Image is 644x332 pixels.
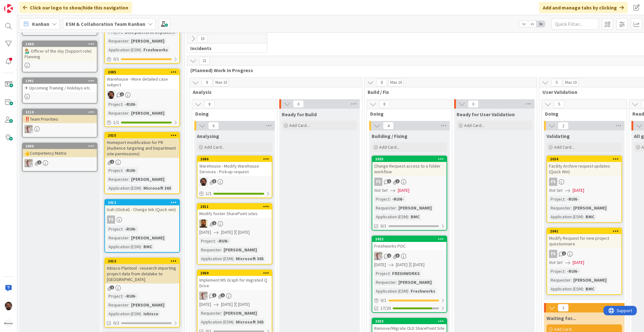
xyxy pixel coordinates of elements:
div: Max 10 [215,81,227,84]
div: FRESHWORKS [391,270,421,277]
div: [PERSON_NAME] [130,37,166,44]
span: 1 [212,293,216,297]
div: 2012 [105,200,179,205]
span: [DATE] [199,301,211,308]
span: 21 [199,57,210,65]
div: Application (ESM) [199,255,233,262]
div: FS [372,178,447,186]
span: 1 [387,254,391,258]
div: 2012 [108,200,179,205]
div: Requester [107,110,129,117]
span: : [141,243,142,250]
div: Rd [23,159,97,167]
div: 2032 [375,237,447,241]
div: Requester [107,234,129,241]
div: 2015Homeport modification for PR (Audience targeting and Department site permissions) [105,133,179,158]
div: Microsoft 365 [234,318,265,325]
div: Change Request access to a folder workflow [372,162,447,176]
span: 3 [558,304,569,312]
div: 1990 [25,42,97,46]
div: Freshworks POC [372,242,447,250]
div: 2110 [25,110,97,114]
div: 2085 [105,69,179,75]
span: Add Card... [554,144,574,150]
div: [PERSON_NAME] [130,176,166,183]
div: Project [107,101,122,108]
div: Modify Request for new project questionnaire [547,234,621,248]
div: 2041 [547,228,621,234]
span: 1 [110,285,114,289]
img: Visit kanbanzone.com [4,4,13,13]
span: Incidents [190,45,259,51]
div: 2069Implement MS Graph for migrated Q Drive [197,270,272,290]
div: Application (ESM) [549,213,583,220]
div: Implement MS Graph for migrated Q Drive [197,276,272,290]
div: Freshworks [142,46,169,53]
img: Rd [25,159,33,167]
div: Max 10 [565,81,577,84]
span: 1 [212,221,216,225]
span: Building / Fixing [372,133,408,139]
span: 1x [519,21,528,27]
span: 1 / 1 [206,190,212,197]
div: -RUN- [565,196,580,203]
span: : [129,301,130,308]
div: Project [374,270,390,277]
div: Project [549,196,564,203]
span: 0 [293,100,304,108]
div: [PERSON_NAME] [572,204,608,211]
span: : [571,204,572,211]
span: [DATE] [221,301,233,308]
div: 2013Inbisco Plantool - research importing project data from datalake to [GEOGRAPHIC_DATA] [105,258,179,283]
span: Validating [547,133,570,139]
div: 0/1 [105,55,179,63]
span: : [583,285,584,292]
div: -RUN- [123,293,138,300]
img: avatar [4,319,13,328]
span: : [129,234,130,241]
img: AC [199,178,208,186]
span: 1 / 1 [113,119,119,126]
img: AC [4,301,13,310]
div: [PERSON_NAME] [222,310,258,317]
span: : [122,167,123,174]
div: Modify footer SharePoint sites [197,209,272,218]
span: 8 [376,79,387,86]
div: 0/1 [372,296,447,304]
div: Microsoft 365 [142,185,173,192]
div: 2011 [197,204,272,209]
span: Waiting for... [547,315,576,321]
span: : [141,310,142,317]
div: -RUN- [565,268,580,275]
div: Application (ESM) [107,243,141,250]
span: : [129,37,130,44]
div: [PERSON_NAME] [397,279,433,286]
span: 0 / 1 [113,56,119,62]
span: 1 [110,160,114,164]
div: 2033 [372,318,447,324]
div: 2041Modify Request for new project questionnaire [547,228,621,248]
div: Project [549,268,564,275]
img: AC [107,91,115,99]
span: : [129,110,130,117]
div: Rd [372,252,447,260]
div: Project [374,196,390,203]
span: : [122,101,123,108]
span: Ready for User Validation [457,111,515,117]
span: 8 [204,100,215,108]
div: [DATE] [238,301,250,308]
div: Inbisco Plantool - research importing project data from datalake to [GEOGRAPHIC_DATA] [105,264,179,283]
div: 2012Isah (Global) - Change link (Quick win) [105,200,179,214]
span: [DATE] [398,187,409,194]
div: FS [547,178,621,186]
div: [PERSON_NAME] [130,110,166,117]
div: [PERSON_NAME] [397,204,433,211]
span: : [122,226,123,232]
span: Doing [545,111,619,117]
span: Build / Fix [368,89,529,95]
span: 0 [468,100,479,108]
span: 2x [528,21,536,27]
span: : [129,176,130,183]
div: Project [107,226,122,232]
div: BMC [409,213,421,220]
